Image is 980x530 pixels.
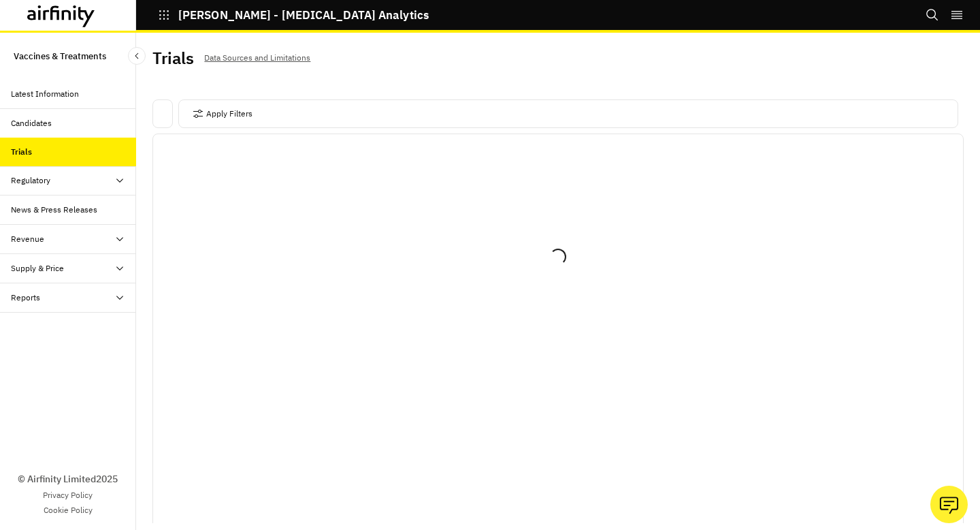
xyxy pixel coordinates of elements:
h2: Trials [152,48,193,68]
div: Trials [11,146,32,158]
p: [PERSON_NAME] - [MEDICAL_DATA] Analytics [178,9,429,21]
a: Privacy Policy [43,489,93,501]
button: Search [926,3,939,27]
p: © Airfinity Limited 2025 [18,472,118,486]
div: Candidates [11,117,52,129]
button: Apply Filters [193,103,252,125]
p: Vaccines & Treatments [14,44,106,69]
div: Revenue [11,233,44,245]
button: Close Sidebar [128,47,146,65]
p: Data Sources and Limitations [204,50,310,65]
div: News & Press Releases [11,204,97,216]
div: Latest Information [11,88,79,100]
button: [PERSON_NAME] - [MEDICAL_DATA] Analytics [158,3,429,27]
div: Regulatory [11,174,50,187]
div: Supply & Price [11,262,64,275]
a: Cookie Policy [44,504,93,516]
div: Reports [11,292,40,304]
button: Ask our analysts [930,486,968,523]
